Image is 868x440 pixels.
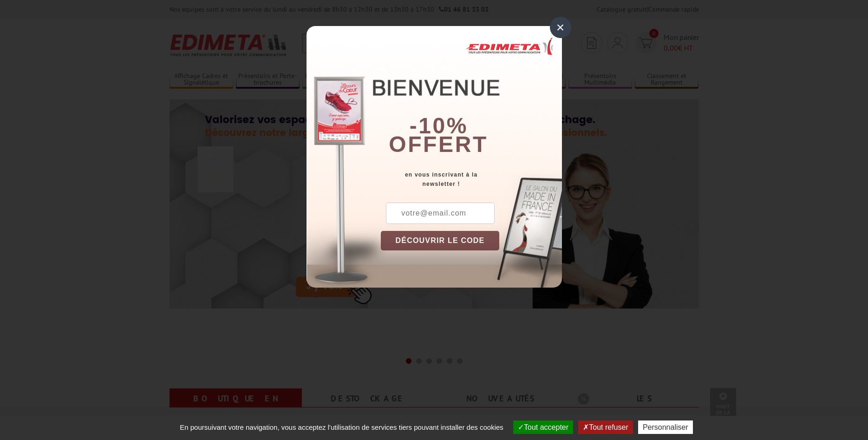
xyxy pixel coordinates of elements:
[381,231,500,250] button: DÉCOUVRIR LE CODE
[550,17,571,38] div: ×
[389,132,488,157] font: offert
[410,113,468,138] b: -10%
[578,420,633,434] button: Tout refuser
[638,420,693,434] button: Personnaliser (fenêtre modale)
[175,423,508,431] span: En poursuivant votre navigation, vous acceptez l'utilisation de services tiers pouvant installer ...
[381,170,562,189] div: en vous inscrivant à la newsletter !
[386,203,495,224] input: votre@email.com
[513,420,573,434] button: Tout accepter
